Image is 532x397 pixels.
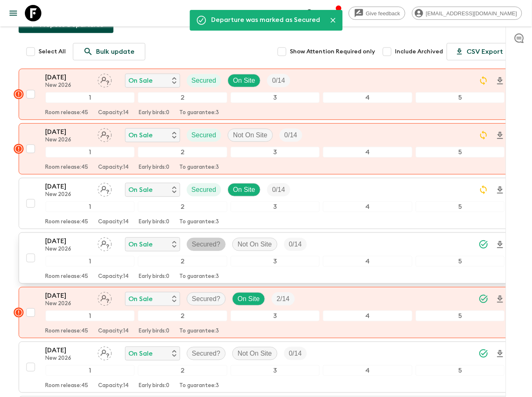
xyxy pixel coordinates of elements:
svg: Sync Required - Changes detected [479,76,489,86]
p: Early birds: 0 [139,164,170,171]
div: Trip Fill [279,129,302,142]
p: Capacity: 14 [99,273,129,280]
div: 2 [138,92,227,103]
div: 2 [138,311,227,321]
div: 1 [46,147,135,158]
div: On Site [232,292,265,306]
svg: Sync Required - Changes detected [479,130,489,140]
button: [DATE]New 2026Assign pack leaderOn SaleSecured?Not On SiteTrip Fill12345Room release:45Capacity:1... [19,232,514,284]
p: New 2026 [46,191,91,198]
p: To guarantee: 3 [180,383,219,389]
div: 5 [416,92,505,103]
div: 2 [138,147,227,158]
span: Include Archived [395,48,443,56]
div: 3 [231,311,320,321]
span: Show Attention Required only [290,48,376,56]
p: Capacity: 14 [99,328,129,335]
p: Early birds: 0 [139,383,170,389]
p: Capacity: 14 [99,164,129,171]
p: 0 / 14 [284,130,297,140]
div: 2 [138,365,227,376]
div: Not On Site [228,129,273,142]
p: To guarantee: 3 [180,273,219,280]
p: [DATE] [46,72,91,82]
svg: Synced Successfully [479,294,489,304]
button: search adventures [302,5,319,22]
button: [DATE]New 2026Assign pack leaderOn SaleSecured?On SiteTrip Fill12345Room release:45Capacity:14Ear... [19,287,514,338]
p: To guarantee: 3 [180,110,219,116]
a: Bulk update [73,43,145,60]
svg: Sync Required - Changes detected [479,185,489,195]
svg: Synced Successfully [479,349,489,359]
p: Room release: 45 [46,110,89,116]
div: Trip Fill [272,292,294,306]
p: Capacity: 14 [99,219,129,225]
p: Capacity: 14 [99,110,129,116]
button: [DATE]New 2026Assign pack leaderOn SaleSecured?Not On SiteTrip Fill12345Room release:45Capacity:1... [19,342,514,393]
button: [DATE]New 2026Assign pack leaderOn SaleSecuredNot On SiteTrip Fill12345Room release:45Capacity:14... [19,123,514,175]
div: Secured [187,183,221,196]
svg: Download Onboarding [495,294,505,304]
p: 0 / 14 [289,239,302,249]
p: Not On Site [238,239,272,249]
svg: Download Onboarding [495,349,505,359]
p: On Site [233,185,255,195]
span: Give feedback [361,10,405,17]
div: Secured? [187,238,226,251]
div: Not On Site [232,347,277,360]
span: Assign pack leader [98,294,112,301]
p: On Site [238,294,260,304]
p: New 2026 [46,82,91,89]
svg: Download Onboarding [495,240,505,250]
div: On Site [228,74,260,87]
div: 1 [46,311,135,321]
div: 4 [323,147,412,158]
p: Early birds: 0 [139,110,170,116]
span: Select All [39,48,66,56]
p: Bulk update [96,47,135,57]
p: Not On Site [233,130,267,140]
div: 1 [46,365,135,376]
div: 2 [138,256,227,267]
p: Room release: 45 [46,328,89,335]
div: 1 [46,92,135,103]
p: Room release: 45 [46,219,89,225]
svg: Download Onboarding [495,76,505,86]
svg: Download Onboarding [495,131,505,141]
p: [DATE] [46,291,91,301]
div: 5 [416,256,505,267]
button: CSV Export [447,43,514,60]
div: [EMAIL_ADDRESS][DOMAIN_NAME] [412,7,522,20]
p: New 2026 [46,301,91,307]
div: 4 [323,201,412,212]
p: Secured? [192,239,221,249]
div: Trip Fill [284,347,307,360]
span: Assign pack leader [98,131,112,137]
p: To guarantee: 3 [180,328,219,335]
span: Assign pack leader [98,349,112,356]
p: On Sale [129,130,153,140]
p: 2 / 14 [277,294,289,304]
p: Not On Site [238,349,272,359]
p: Early birds: 0 [139,219,170,225]
div: 5 [416,365,505,376]
span: Assign pack leader [98,76,112,83]
p: Early birds: 0 [139,328,170,335]
div: 3 [231,92,320,103]
p: To guarantee: 3 [180,164,219,171]
div: 5 [416,201,505,212]
div: Secured [187,74,221,87]
p: New 2026 [46,137,91,143]
p: On Sale [129,294,153,304]
div: On Site [228,183,260,196]
p: On Sale [129,239,153,249]
div: Not On Site [232,238,277,251]
p: To guarantee: 3 [180,219,219,225]
button: menu [5,5,22,22]
p: Room release: 45 [46,383,89,389]
p: Room release: 45 [46,273,89,280]
div: Departure was marked as Secured [211,12,320,28]
div: 3 [231,256,320,267]
div: 3 [231,147,320,158]
p: New 2026 [46,246,91,253]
